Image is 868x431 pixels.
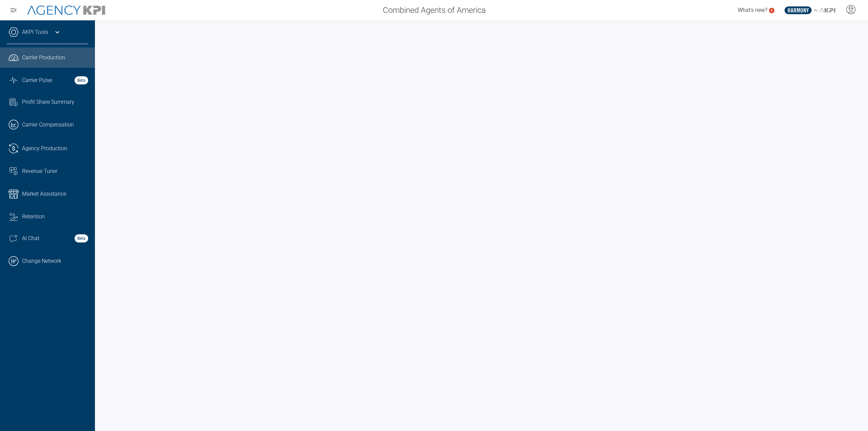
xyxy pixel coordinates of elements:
[75,234,88,242] strong: Beta
[22,28,48,36] a: AKPI Tools
[22,76,52,84] span: Carrier Pulse
[738,7,767,13] span: What's new?
[769,8,774,13] a: 5
[27,5,105,15] img: AgencyKPI
[22,167,57,175] span: Revenue Tuner
[22,190,66,198] span: Market Assistance
[22,54,65,62] span: Carrier Production
[22,98,74,106] span: Profit Share Summary
[22,121,74,129] span: Carrier Compensation
[383,4,486,16] span: Combined Agents of America
[75,76,88,84] strong: Beta
[22,144,67,153] span: Agency Production
[771,8,773,12] text: 5
[22,213,88,221] div: Retention
[22,234,39,242] span: AI Chat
